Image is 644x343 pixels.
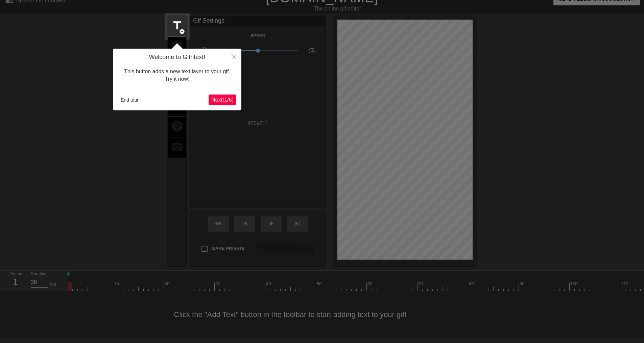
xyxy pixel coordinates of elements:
[118,61,236,90] div: This button adds a new text layer to your gif. Try it now!
[209,95,236,105] button: Next
[211,97,234,103] span: Next ( 1 / 6 )
[226,49,241,64] button: Close
[118,54,236,61] h4: Welcome to Gifntext!
[118,95,141,105] button: End tour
